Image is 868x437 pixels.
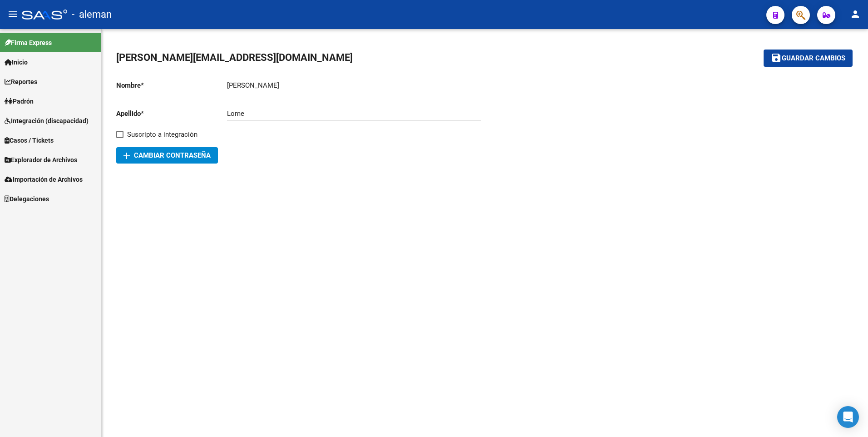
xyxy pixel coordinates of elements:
span: Integración (discapacidad) [5,116,89,126]
span: Cambiar Contraseña [123,151,211,159]
button: Guardar cambios [764,50,853,66]
span: Explorador de Archivos [5,155,77,165]
mat-icon: person [850,9,861,20]
button: Cambiar Contraseña [116,147,218,164]
span: Suscripto a integración [127,129,197,140]
span: [PERSON_NAME][EMAIL_ADDRESS][DOMAIN_NAME] [116,52,353,63]
span: Delegaciones [5,194,49,204]
mat-icon: save [771,52,782,63]
div: Open Intercom Messenger [837,406,859,428]
p: Apellido [116,109,227,119]
span: Reportes [5,77,37,87]
span: Padrón [5,96,34,106]
span: Casos / Tickets [5,135,54,145]
span: Guardar cambios [782,55,845,63]
p: Nombre [116,80,227,90]
span: Importación de Archivos [5,174,83,184]
span: Firma Express [5,38,52,48]
span: Inicio [5,57,28,67]
span: - aleman [72,5,112,25]
mat-icon: add [121,150,132,161]
mat-icon: menu [7,9,18,20]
